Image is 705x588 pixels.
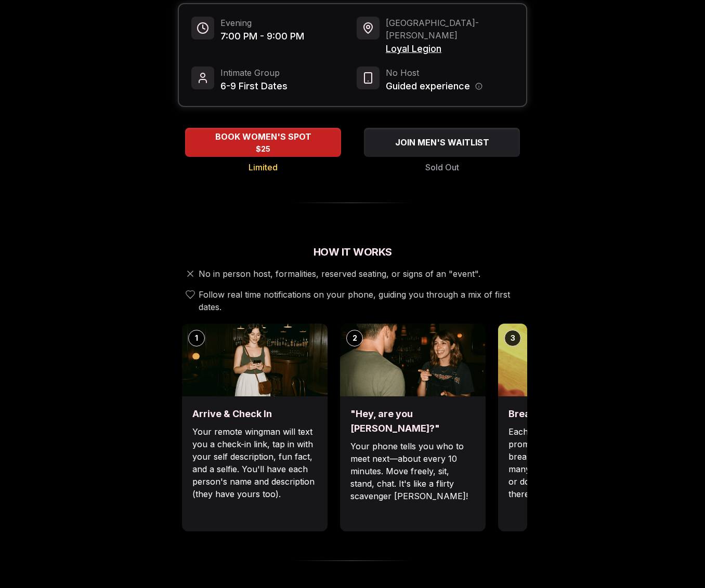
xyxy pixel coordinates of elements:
span: Limited [249,161,278,173]
h3: Arrive & Check In [192,407,317,421]
span: Follow real time notifications on your phone, guiding you through a mix of first dates. [199,288,523,313]
div: 3 [504,330,521,346]
button: BOOK WOMEN'S SPOT - Limited [185,128,341,157]
span: BOOK WOMEN'S SPOT [213,130,314,143]
span: [GEOGRAPHIC_DATA] - [PERSON_NAME] [386,17,514,42]
span: Intimate Group [220,66,288,79]
h3: Break the ice with prompts [508,407,633,421]
span: JOIN MEN'S WAITLIST [393,136,491,149]
h2: How It Works [178,245,527,259]
div: 1 [188,330,205,346]
p: Your remote wingman will text you a check-in link, tap in with your self description, fun fact, a... [192,425,317,500]
button: JOIN MEN'S WAITLIST - Sold Out [364,128,520,157]
h3: "Hey, are you [PERSON_NAME]?" [350,407,475,436]
span: Loyal Legion [386,42,514,56]
span: $25 [256,144,270,154]
span: 7:00 PM - 9:00 PM [220,29,304,44]
span: Evening [220,17,304,29]
span: 6-9 First Dates [220,79,288,93]
span: Guided experience [386,79,470,93]
img: "Hey, are you Max?" [340,324,486,396]
span: No Host [386,66,482,79]
span: Sold Out [425,161,459,173]
p: Your phone tells you who to meet next—about every 10 minutes. Move freely, sit, stand, chat. It's... [350,440,475,502]
button: Host information [475,83,482,90]
div: 2 [346,330,363,346]
img: Break the ice with prompts [498,324,644,396]
span: No in person host, formalities, reserved seating, or signs of an "event". [199,268,480,280]
p: Each date will have new convo prompts on screen to help break the ice. Cycle through as many as y... [508,425,633,500]
img: Arrive & Check In [182,324,328,396]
